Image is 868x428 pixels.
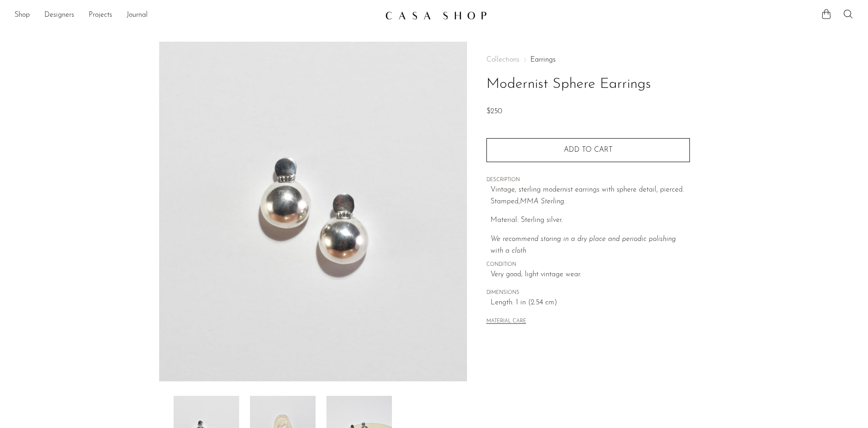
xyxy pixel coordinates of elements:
[14,8,378,23] ul: NEW HEADER MENU
[491,236,676,255] i: We recommend storing in a dry place and periodic polishing with a cloth
[486,56,519,63] span: Collections
[486,261,690,269] span: CONDITION
[491,215,690,226] p: Material: Sterling silver.
[486,138,690,162] button: Add to cart
[44,10,74,21] a: Designers
[486,108,502,115] span: $250
[564,146,613,154] span: Add to cart
[486,318,526,325] button: MATERIAL CARE
[14,8,378,23] nav: Desktop navigation
[491,184,690,207] p: Vintage, sterling modernist earrings with sphere detail, pierced. Stamped,
[491,297,690,309] span: Length: 1 in (2.54 cm)
[520,198,566,205] em: MMA Sterling.
[127,10,148,21] a: Journal
[486,289,690,297] span: DIMENSIONS
[14,10,30,21] a: Shop
[486,56,690,63] nav: Breadcrumbs
[89,10,112,21] a: Projects
[491,269,690,281] span: Very good; light vintage wear.
[486,73,690,96] h1: Modernist Sphere Earrings
[530,56,556,63] a: Earrings
[159,42,467,381] img: Modernist Sphere Earrings
[486,176,690,184] span: DESCRIPTION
